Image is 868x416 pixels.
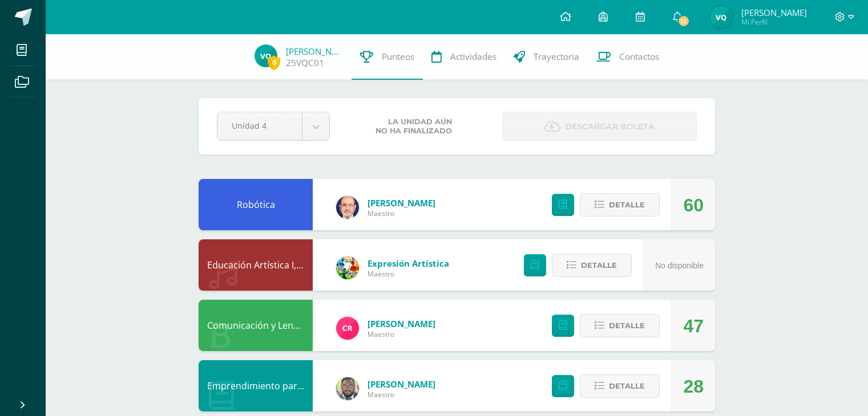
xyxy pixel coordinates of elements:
[423,34,505,80] a: Actividades
[286,46,343,57] a: [PERSON_NAME]
[382,51,414,63] span: Punteos
[565,113,655,141] span: Descargar boleta
[581,255,617,276] span: Detalle
[286,57,324,69] a: 25VQC01
[741,17,807,27] span: Mi Perfil
[336,196,359,219] img: 6b7a2a75a6c7e6282b1a1fdce061224c.png
[336,317,359,340] img: ab28fb4d7ed199cf7a34bbef56a79c5b.png
[368,390,435,399] span: Maestro
[505,34,588,80] a: Trayectoria
[450,51,496,63] span: Actividades
[336,256,359,279] img: 159e24a6ecedfdf8f489544946a573f0.png
[368,269,449,279] span: Maestro
[609,194,645,215] span: Detalle
[199,239,313,291] div: Educación Artística I, Música y Danza
[199,300,313,351] div: Comunicación y Lenguaje, Idioma Español
[580,193,660,217] button: Detalle
[609,376,645,397] span: Detalle
[376,117,452,136] span: La unidad aún no ha finalizado
[683,300,704,352] div: 47
[368,329,435,339] span: Maestro
[683,361,704,412] div: 28
[619,51,659,63] span: Contactos
[352,34,423,80] a: Punteos
[609,315,645,336] span: Detalle
[710,6,733,28] img: dff889bbce91cf50085911cef77a5a39.png
[232,112,288,139] span: Unidad 4
[683,180,704,231] div: 60
[368,258,449,269] span: Expresión Artística
[677,15,690,27] span: 15
[552,254,632,277] button: Detalle
[580,374,660,398] button: Detalle
[199,360,313,411] div: Emprendimiento para la Productividad
[368,318,435,329] span: [PERSON_NAME]
[368,378,435,390] span: [PERSON_NAME]
[368,197,435,209] span: [PERSON_NAME]
[588,34,668,80] a: Contactos
[741,7,807,18] span: [PERSON_NAME]
[534,51,579,63] span: Trayectoria
[580,314,660,337] button: Detalle
[199,179,313,230] div: Robótica
[255,44,277,67] img: dff889bbce91cf50085911cef77a5a39.png
[217,112,329,140] a: Unidad 4
[368,209,435,218] span: Maestro
[655,261,704,270] span: No disponible
[336,377,359,400] img: 712781701cd376c1a616437b5c60ae46.png
[268,55,280,70] span: 0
